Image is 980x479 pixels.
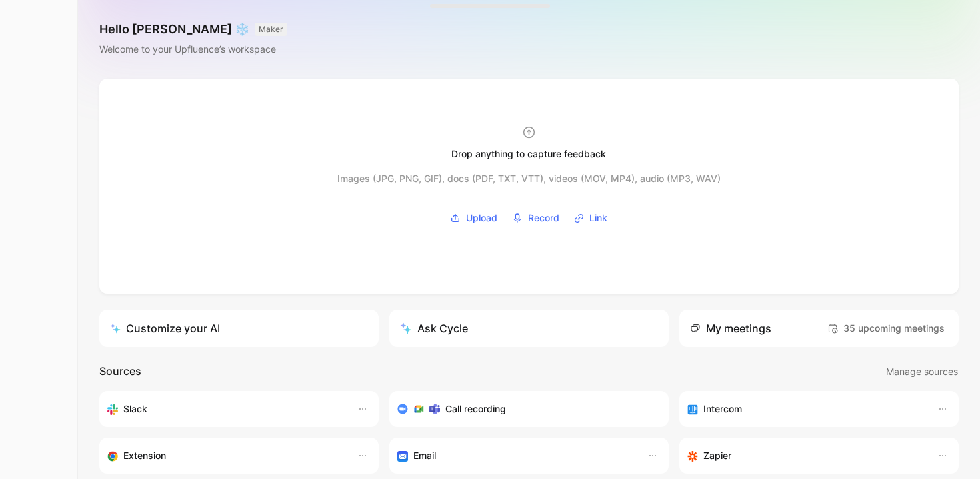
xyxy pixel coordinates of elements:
[445,401,506,417] h3: Call recording
[886,364,958,380] span: Manage sources
[337,171,721,187] div: Images (JPG, PNG, GIF), docs (PDF, TXT, VTT), videos (MOV, MP4), audio (MP3, WAV)
[400,320,468,336] div: Ask Cycle
[690,320,771,336] div: My meetings
[569,208,612,228] button: Link
[413,448,436,464] h3: Email
[255,23,287,36] button: MAKER
[507,208,564,228] button: Record
[107,448,344,464] div: Capture feedback from anywhere on the web
[827,320,945,336] span: 35 upcoming meetings
[99,21,287,37] h1: Hello [PERSON_NAME] ❄️
[885,363,959,380] button: Manage sources
[451,146,606,162] div: Drop anything to capture feedback
[687,401,924,417] div: Sync your customers, send feedback and get updates in Intercom
[389,310,669,347] button: Ask Cycle
[445,208,502,228] button: Upload
[99,41,287,57] div: Welcome to your Upfluence’s workspace
[397,401,650,417] div: Record & transcribe meetings from Zoom, Meet & Teams.
[824,318,948,339] button: 35 upcoming meetings
[110,320,220,336] div: Customize your AI
[466,210,497,226] span: Upload
[107,401,344,417] div: Sync your customers, send feedback and get updates in Slack
[397,448,634,464] div: Forward emails to your feedback inbox
[687,448,924,464] div: Capture feedback from thousands of sources with Zapier (survey results, recordings, sheets, etc).
[528,210,559,226] span: Record
[703,401,742,417] h3: Intercom
[703,448,731,464] h3: Zapier
[589,210,607,226] span: Link
[99,310,379,347] a: Customize your AI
